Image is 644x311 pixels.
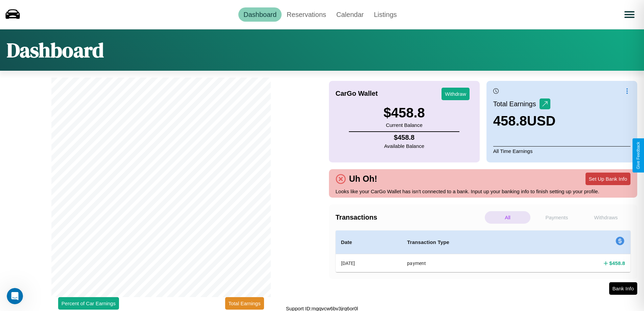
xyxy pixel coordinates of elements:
h4: $ 458.8 [609,260,625,267]
button: Percent of Car Earnings [58,297,119,310]
p: Total Earnings [493,98,540,110]
h4: Uh Oh! [346,174,381,184]
p: Current Balance [383,120,425,130]
h1: Dashboard [7,36,104,64]
button: Bank Info [609,282,637,295]
h4: Transactions [336,214,483,221]
p: Available Balance [384,141,424,151]
table: simple table [336,230,631,272]
h3: $ 458.8 [383,105,425,120]
h4: $ 458.8 [384,134,424,141]
th: [DATE] [336,254,402,272]
button: Open menu [620,5,639,24]
iframe: Intercom live chat [7,288,23,304]
p: All [485,211,530,224]
a: Listings [369,7,402,22]
h3: 458.8 USD [493,113,556,129]
a: Dashboard [238,7,282,22]
h4: Date [341,238,397,246]
p: Withdraws [583,211,629,224]
button: Total Earnings [225,297,264,310]
h4: CarGo Wallet [336,90,378,97]
button: Withdraw [442,88,470,100]
p: All Time Earnings [493,146,630,156]
th: payment [402,254,542,272]
button: Set Up Bank Info [586,173,630,185]
p: Payments [534,211,579,224]
h4: Transaction Type [407,238,536,246]
div: Give Feedback [636,142,641,169]
p: Looks like your CarGo Wallet has isn't connected to a bank. Input up your banking info to finish ... [336,187,631,196]
a: Reservations [282,7,331,22]
a: Calendar [331,7,369,22]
